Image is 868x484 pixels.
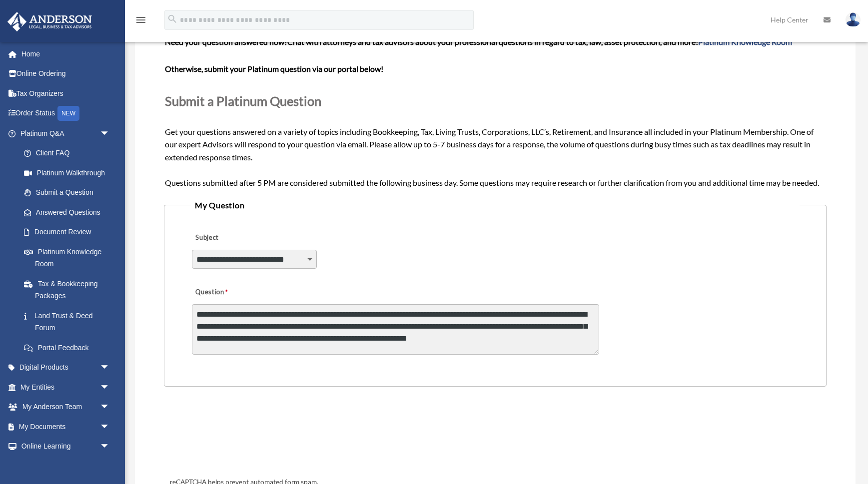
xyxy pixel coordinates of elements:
[7,377,125,397] a: My Entitiesarrow_drop_down
[192,286,269,300] label: Question
[14,163,125,183] a: Platinum Walkthrough
[100,123,120,144] span: arrow_drop_down
[165,64,383,73] b: Otherwise, submit your Platinum question via our portal below!
[191,198,800,212] legend: My Question
[14,242,125,274] a: Platinum Knowledge Room
[57,106,79,121] div: NEW
[14,274,125,306] a: Tax & Bookkeeping Packages
[165,37,826,187] span: Get your questions answered on a variety of topics including Bookkeeping, Tax, Living Trusts, Cor...
[7,64,125,84] a: Online Ordering
[100,358,120,378] span: arrow_drop_down
[287,37,792,46] span: Chat with attorneys and tax advisors about your professional questions in regard to tax, law, ass...
[7,417,125,437] a: My Documentsarrow_drop_down
[135,17,147,26] a: menu
[100,377,120,398] span: arrow_drop_down
[192,231,287,245] label: Subject
[135,14,147,26] i: menu
[7,83,125,103] a: Tax Organizers
[14,202,125,222] a: Answered Questions
[7,358,125,378] a: Digital Productsarrow_drop_down
[14,222,125,242] a: Document Review
[100,397,120,418] span: arrow_drop_down
[167,418,319,457] iframe: reCAPTCHA
[7,123,125,143] a: Platinum Q&Aarrow_drop_down
[7,44,125,64] a: Home
[846,12,861,27] img: User Pic
[14,143,125,163] a: Client FAQ
[14,183,120,203] a: Submit a Question
[4,12,95,31] img: Anderson Advisors Platinum Portal
[100,437,120,457] span: arrow_drop_down
[165,37,287,46] span: Need your question answered now?
[7,437,125,457] a: Online Learningarrow_drop_down
[100,417,120,437] span: arrow_drop_down
[165,93,321,108] span: Submit a Platinum Question
[167,13,178,24] i: search
[14,338,125,358] a: Portal Feedback
[7,397,125,417] a: My Anderson Teamarrow_drop_down
[14,306,125,338] a: Land Trust & Deed Forum
[698,37,792,46] a: Platinum Knowledge Room
[7,103,125,124] a: Order StatusNEW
